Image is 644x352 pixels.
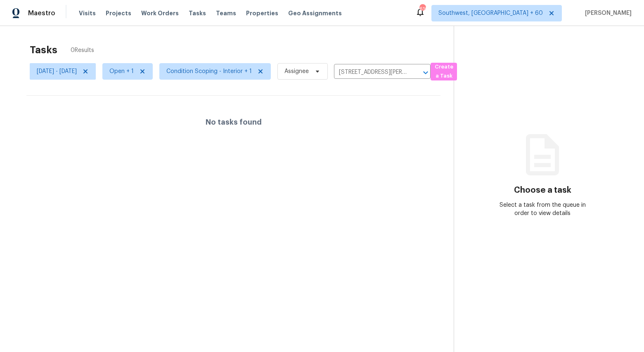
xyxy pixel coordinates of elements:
span: 0 Results [71,46,94,54]
button: Open [420,67,431,78]
div: Select a task from the queue in order to view details [498,201,587,217]
span: Maestro [28,9,55,17]
span: Properties [246,9,278,17]
span: Assignee [284,67,309,76]
input: Search by address [334,66,407,79]
button: Create a Task [431,63,457,80]
span: Condition Scoping - Interior + 1 [166,67,252,76]
h2: Tasks [30,46,57,54]
span: Work Orders [141,9,179,17]
div: 616 [419,5,425,13]
span: Geo Assignments [288,9,342,17]
span: Southwest, [GEOGRAPHIC_DATA] + 60 [438,9,543,17]
span: [PERSON_NAME] [582,9,632,17]
h3: Choose a task [514,186,571,194]
span: Teams [216,9,236,17]
span: Visits [79,9,96,17]
span: Tasks [189,10,206,16]
h4: No tasks found [206,118,262,126]
span: [DATE] - [DATE] [37,67,77,76]
span: Create a Task [435,62,453,81]
span: Projects [106,9,131,17]
span: Open + 1 [109,67,134,76]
